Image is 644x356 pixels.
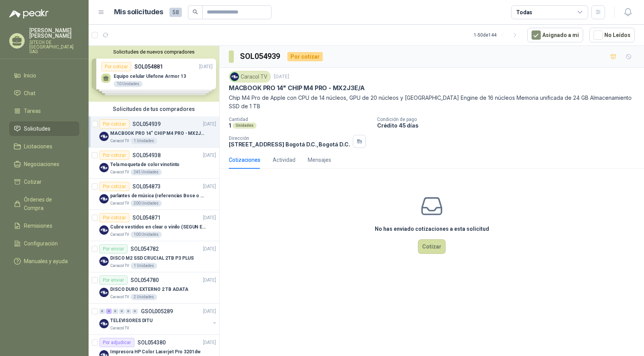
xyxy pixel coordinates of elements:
span: Solicitudes [24,124,50,133]
span: search [193,9,198,15]
a: Negociaciones [9,157,79,171]
a: Configuración [9,236,79,251]
div: Por cotizar [99,151,129,160]
p: Cubre vestidos en clear o vinilo (SEGUN ESPECIFICACIONES DEL ADJUNTO) [110,223,206,231]
div: 0 [119,309,125,314]
div: Unidades [233,123,257,129]
p: Caracol TV [110,200,129,207]
p: Impresora HP Color Laserjet Pro 3201dw [110,348,200,356]
div: 200 Unidades [131,200,162,207]
p: parlantes de música (referencias Bose o Alexa) CON MARCACION 1 LOGO (Mas datos en el adjunto) [110,192,206,200]
p: Crédito 45 días [377,122,641,129]
a: Manuales y ayuda [9,254,79,269]
div: 0 [126,309,131,314]
p: Tela moqueta de color vinotinto [110,161,179,168]
a: Remisiones [9,218,79,233]
button: Asignado a mi [527,28,583,42]
span: Licitaciones [24,142,52,151]
div: 0 [132,309,138,314]
span: Inicio [24,71,36,80]
div: Por cotizar [99,213,129,222]
span: Cotizar [24,178,42,186]
p: Cantidad [229,117,371,122]
h3: SOL054939 [240,50,281,62]
img: Logo peakr [9,9,49,18]
div: Cotizaciones [229,156,260,164]
h1: Mis solicitudes [114,7,163,18]
div: 1 - 50 de 144 [474,29,521,41]
img: Company Logo [230,72,239,81]
p: Condición de pago [377,117,641,122]
span: Chat [24,89,35,97]
p: SOL054938 [132,153,161,158]
img: Company Logo [99,225,109,235]
a: 0 4 0 0 0 0 GSOL005289[DATE] Company LogoTELEVISORES DITUCaracol TV [99,307,218,331]
p: Caracol TV [110,169,129,175]
a: Por enviarSOL054780[DATE] Company LogoDISCO DURO EXTERNO 2 TB ADATACaracol TV2 Unidades [89,272,219,304]
p: SOL054871 [132,215,161,220]
p: [DATE] [203,121,216,128]
div: 0 [99,309,105,314]
p: SITECH DE [GEOGRAPHIC_DATA] SAS [29,40,79,54]
span: Configuración [24,239,58,248]
div: 100 Unidades [131,232,162,238]
span: 58 [169,8,182,17]
p: Caracol TV [110,138,129,144]
p: DISCO DURO EXTERNO 2 TB ADATA [110,286,188,293]
span: Tareas [24,107,41,115]
div: Por cotizar [99,182,129,191]
div: 4 [106,309,112,314]
p: [DATE] [203,339,216,346]
div: 245 Unidades [131,169,162,175]
p: [PERSON_NAME] [PERSON_NAME] [29,28,79,39]
img: Company Logo [99,288,109,297]
a: Solicitudes [9,121,79,136]
p: Dirección [229,136,350,141]
a: Órdenes de Compra [9,192,79,215]
img: Company Logo [99,132,109,141]
p: SOL054380 [138,340,166,345]
p: [DATE] [274,73,289,81]
p: SOL054873 [132,184,161,189]
div: Solicitudes de tus compradores [89,102,219,116]
div: 0 [112,309,118,314]
a: Cotizar [9,175,79,189]
div: 1 Unidades [131,138,157,144]
div: 2 Unidades [131,294,157,300]
p: [DATE] [203,277,216,284]
span: Remisiones [24,222,52,230]
p: SOL054780 [131,277,159,283]
p: Chip M4 Pro de Apple con CPU de 14 núcleos, GPU de 20 núcleos y [GEOGRAPHIC_DATA] Engine de 16 nú... [229,94,635,111]
div: Por adjudicar [99,338,134,347]
p: [DATE] [203,214,216,222]
div: Solicitudes de nuevos compradoresPor cotizarSOL054881[DATE] Equipo celular Ulefone Armor 1310 Uni... [89,46,219,102]
a: Tareas [9,104,79,118]
button: Cotizar [418,239,446,254]
p: [DATE] [203,308,216,315]
p: TELEVISORES DITU [110,317,153,324]
a: Por cotizarSOL054873[DATE] Company Logoparlantes de música (referencias Bose o Alexa) CON MARCACI... [89,179,219,210]
p: GSOL005289 [141,309,173,314]
p: 1 [229,122,231,129]
div: Por cotizar [287,52,323,61]
div: Caracol TV [229,71,271,82]
img: Company Logo [99,163,109,172]
a: Por cotizarSOL054871[DATE] Company LogoCubre vestidos en clear o vinilo (SEGUN ESPECIFICACIONES D... [89,210,219,241]
div: Mensajes [308,156,331,164]
p: [STREET_ADDRESS] Bogotá D.C. , Bogotá D.C. [229,141,350,148]
p: [DATE] [203,152,216,159]
div: Por enviar [99,275,127,285]
div: Actividad [273,156,295,164]
a: Chat [9,86,79,101]
button: Solicitudes de nuevos compradores [92,49,216,55]
div: Por cotizar [99,119,129,129]
a: Inicio [9,68,79,83]
p: MACBOOK PRO 14" CHIP M4 PRO - MX2J3E/A [110,130,206,137]
img: Company Logo [99,194,109,203]
a: Por enviarSOL054782[DATE] Company LogoDISCO M2 SSD CRUCIAL 2TB P3 PLUSCaracol TV1 Unidades [89,241,219,272]
a: Por cotizarSOL054938[DATE] Company LogoTela moqueta de color vinotintoCaracol TV245 Unidades [89,148,219,179]
p: Caracol TV [110,325,129,331]
span: Órdenes de Compra [24,195,72,212]
span: Negociaciones [24,160,59,168]
h3: No has enviado cotizaciones a esta solicitud [375,225,489,233]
